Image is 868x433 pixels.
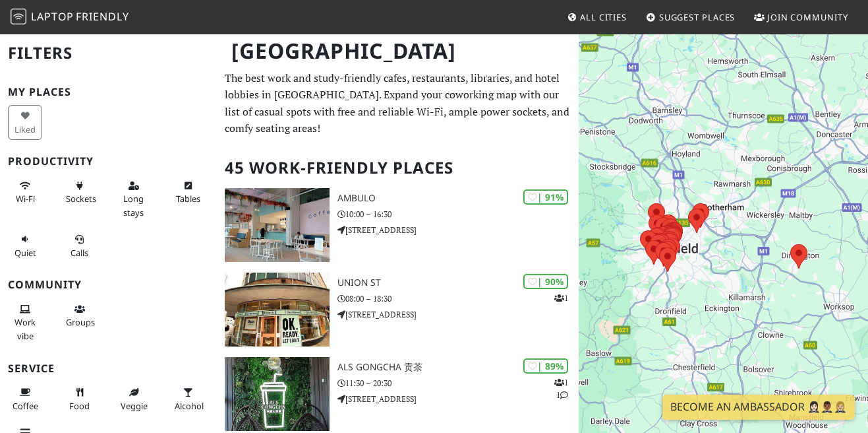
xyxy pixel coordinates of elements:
[662,395,855,420] a: Become an Ambassador 🤵🏻‍♀️🤵🏾‍♂️🤵🏼‍♀️
[225,70,571,137] p: The best work and study-friendly cafes, restaurants, libraries, and hotel lobbies in [GEOGRAPHIC_...
[14,247,36,259] span: Quiet
[66,316,95,328] span: Group tables
[580,11,627,23] span: All Cities
[66,193,96,205] span: Power sockets
[176,193,200,205] span: Work-friendly tables
[523,189,568,205] div: | 91%
[523,358,568,374] div: | 89%
[337,362,579,373] h3: ALS Gongcha 贡茶
[62,382,96,416] button: Food
[225,357,330,431] img: ALS Gongcha 贡茶
[117,382,151,416] button: Veggie
[8,155,209,168] h3: Productivity
[221,33,576,69] h1: [GEOGRAPHIC_DATA]
[767,11,848,23] span: Join Community
[659,11,736,23] span: Suggest Places
[217,357,579,431] a: ALS Gongcha 贡茶 | 89% 11 ALS Gongcha 贡茶 11:30 – 20:30 [STREET_ADDRESS]
[121,400,148,412] span: Veggie
[76,9,129,24] span: Friendly
[11,9,26,24] img: LaptopFriendly
[62,228,96,263] button: Calls
[123,193,144,218] span: Long stays
[16,193,35,205] span: Stable Wi-Fi
[337,377,579,389] p: 11:30 – 20:30
[337,277,579,288] h3: Union St
[175,400,204,412] span: Alcohol
[69,400,90,412] span: Food
[523,274,568,289] div: | 90%
[554,292,568,304] p: 1
[225,273,330,347] img: Union St
[337,393,579,405] p: [STREET_ADDRESS]
[8,228,42,263] button: Quiet
[71,247,88,259] span: Video/audio calls
[8,175,42,210] button: Wi-Fi
[217,273,579,347] a: Union St | 90% 1 Union St 08:00 – 18:30 [STREET_ADDRESS]
[225,188,330,262] img: Ambulo
[8,382,42,416] button: Coffee
[749,5,854,29] a: Join Community
[554,376,568,401] p: 1 1
[8,279,209,291] h3: Community
[337,224,579,236] p: [STREET_ADDRESS]
[62,298,96,333] button: Groups
[31,9,74,24] span: Laptop
[337,193,579,204] h3: Ambulo
[11,6,129,29] a: LaptopFriendly LaptopFriendly
[171,382,205,416] button: Alcohol
[14,316,36,341] span: People working
[225,148,571,188] h2: 45 Work-Friendly Places
[337,292,579,305] p: 08:00 – 18:30
[641,5,741,29] a: Suggest Places
[8,86,209,98] h3: My Places
[217,188,579,262] a: Ambulo | 91% Ambulo 10:00 – 16:30 [STREET_ADDRESS]
[171,175,205,210] button: Tables
[8,298,42,347] button: Work vibe
[337,208,579,220] p: 10:00 – 16:30
[8,362,209,375] h3: Service
[562,5,632,29] a: All Cities
[62,175,96,210] button: Sockets
[13,400,38,412] span: Coffee
[337,308,579,321] p: [STREET_ADDRESS]
[117,175,151,223] button: Long stays
[8,33,209,73] h2: Filters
